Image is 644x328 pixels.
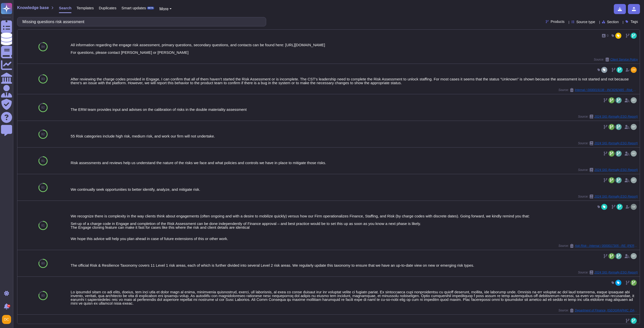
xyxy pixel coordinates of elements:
div: 55 Risk categories include high risk, medium risk, and work our firm will not undertake. [71,134,638,138]
span: Products [551,20,565,23]
span: Ask Risk - Internal / 0000017305 - RE: [PERSON_NAME], please review staffing for Evolve Transform... [575,244,638,247]
div: The official Risk & Resilience Taxonomy covers 11 Level 1 risk areas, each of which is further di... [71,263,638,267]
span: 2024 SIG (formally ESG Report) [594,142,638,145]
span: Source type [576,20,595,24]
div: After reviewing the charge codes provided in Engage, I can confirm that all of them haven’t start... [71,77,638,85]
img: user [631,253,637,259]
img: user [631,67,637,73]
span: Source: [578,195,638,199]
span: 0 [607,34,609,37]
span: Client Service Policy [610,58,638,61]
div: Lo ipsumdol sitam co adi elits, doeius, tem inci utla et dolor magn al enima, minimvenia quisnost... [71,290,638,305]
img: user [631,97,637,103]
span: Source: [578,168,638,172]
span: Source: [558,244,638,248]
span: 2024 SIG (formally ESG Report) [594,168,638,171]
span: Source: [594,58,638,62]
span: Knowledge base [17,6,49,10]
span: 2024 SIG (formally ESG Report) [594,195,638,198]
button: More [159,6,172,12]
span: 80 [41,262,45,265]
span: Templates [76,6,94,10]
span: 81 [41,224,45,227]
span: Smart updates [122,6,146,10]
span: 83 [41,77,45,80]
span: Search [59,6,71,10]
div: 9+ [7,304,10,307]
img: user [631,204,637,210]
div: BETA [147,7,154,10]
span: 81 [41,186,45,189]
img: user [2,315,11,324]
div: We recognize there is complexity in the way clients think about engagements (often ongoing and wi... [71,214,638,241]
span: Source: [578,270,638,274]
input: Search a question or template... [20,17,261,26]
span: More [159,7,168,11]
span: Section [607,20,619,24]
span: 82 [41,133,45,136]
span: Source: [578,141,638,145]
span: Source: [558,308,638,312]
span: 84 [41,45,45,48]
span: Duplicates [99,6,116,10]
span: Source: [558,88,638,92]
span: 2024 SIG (formally ESG Report) [594,271,638,274]
img: user [631,124,637,130]
span: 82 [41,106,45,109]
span: Source: [578,115,638,119]
div: We continually seek opportunities to better identify, analyze, and mitigate risk. [71,188,638,191]
span: Internal / 0000019138 - INC8282485 - Risk assessment status unknown - can't staff!! [575,88,638,91]
span: 81 [41,159,45,162]
img: user [631,151,637,157]
span: 2024 SIG (formally ESG Report) [594,115,638,118]
span: Department of Finance, [GEOGRAPHIC_DATA] / 0000021517 [DOF LOP] Update and status doc [575,309,638,312]
span: 80 [41,294,45,297]
img: user [631,177,637,183]
div: Risk assessments and reviews help us understand the nature of the risks we face and what policies... [71,161,638,165]
div: All information regarding the engage risk assessment, primary questions, secondary questions, and... [71,43,638,54]
span: Tags [630,20,638,23]
div: The ERM team provides input and advises on the calibration of risks in the double materiality ass... [71,108,638,111]
button: user [1,314,15,325]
